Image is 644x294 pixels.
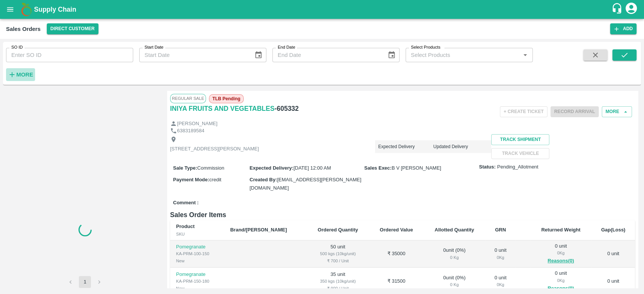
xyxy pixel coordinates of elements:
[170,210,635,220] h6: Sales Order Items
[491,254,510,261] div: 0 Kg
[369,240,424,268] td: ₹ 35000
[272,48,381,62] input: End Date
[34,6,76,13] b: Supply Chain
[536,284,586,293] button: Reasons(0)
[177,120,217,127] p: [PERSON_NAME]
[173,199,199,207] label: Comment :
[11,44,23,51] label: SO ID
[491,274,510,288] div: 0 unit
[249,177,361,191] span: [EMAIL_ADDRESS][PERSON_NAME][DOMAIN_NAME]
[173,177,209,182] label: Payment Mode :
[433,143,488,150] p: Updated Delivery
[550,108,599,114] span: Please dispatch the trip before ending
[176,224,195,229] b: Product
[429,274,479,288] div: 0 unit ( 0 %)
[312,257,363,264] div: ₹ 700 / Unit
[176,278,218,285] div: KA-PRM-150-180
[602,106,632,117] button: More
[278,44,295,51] label: End Date
[176,231,218,237] div: SKU
[19,2,34,17] img: logo
[384,48,399,62] button: Choose date
[491,134,549,145] button: Track Shipment
[6,68,35,81] button: More
[541,227,581,233] b: Returned Weight
[294,165,331,171] span: [DATE] 12:00 AM
[170,94,206,103] span: Regular Sale
[408,50,518,60] input: Select Products
[173,165,197,171] label: Sale Type :
[47,23,98,34] button: Select DC
[392,165,441,171] span: B V [PERSON_NAME]
[34,4,611,15] a: Supply Chain
[275,103,299,114] h6: - 605332
[479,164,496,171] label: Status:
[318,227,358,233] b: Ordered Quantity
[429,247,479,261] div: 0 unit ( 0 %)
[312,278,363,285] div: 350 kgs (10kg/unit)
[592,240,635,268] td: 0 unit
[429,254,479,261] div: 0 Kg
[491,281,510,288] div: 0 Kg
[249,177,277,182] label: Created By :
[170,103,275,114] a: INIYA FRUITS AND VEGETABLES
[312,285,363,292] div: ₹ 900 / Unit
[306,240,369,268] td: 50 unit
[6,48,133,62] input: Enter SO ID
[624,2,638,17] div: account of current user
[497,164,538,171] span: Pending_Allotment
[6,24,41,34] div: Sales Orders
[144,44,163,51] label: Start Date
[435,227,474,233] b: Allotted Quantity
[176,257,218,264] div: New
[170,145,259,153] p: [STREET_ADDRESS][PERSON_NAME]
[197,165,224,171] span: Commission
[249,165,293,171] label: Expected Delivery :
[536,277,586,284] div: 0 Kg
[139,48,248,62] input: Start Date
[536,257,586,265] button: Reasons(0)
[536,270,586,292] div: 0 unit
[2,1,19,18] button: open drawer
[79,276,91,288] button: page 1
[16,72,33,78] strong: More
[176,285,218,292] div: New
[610,23,636,34] button: Add
[176,271,218,278] p: Pomegranate
[380,227,413,233] b: Ordered Value
[378,143,433,150] p: Expected Delivery
[177,127,204,135] p: 6383189584
[176,243,218,251] p: Pomegranate
[611,3,624,16] div: customer-support
[520,50,530,60] button: Open
[209,177,221,182] span: credit
[230,227,287,233] b: Brand/[PERSON_NAME]
[411,44,440,51] label: Select Products
[209,94,244,103] span: TLB Pending
[491,247,510,261] div: 0 unit
[251,48,266,62] button: Choose date
[364,165,392,171] label: Sales Exec :
[536,243,586,265] div: 0 unit
[495,227,506,233] b: GRN
[601,227,625,233] b: Gap(Loss)
[536,250,586,256] div: 0 Kg
[312,250,363,257] div: 500 kgs (10kg/unit)
[429,281,479,288] div: 0 Kg
[176,250,218,257] div: KA-PRM-100-150
[63,276,106,288] nav: pagination navigation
